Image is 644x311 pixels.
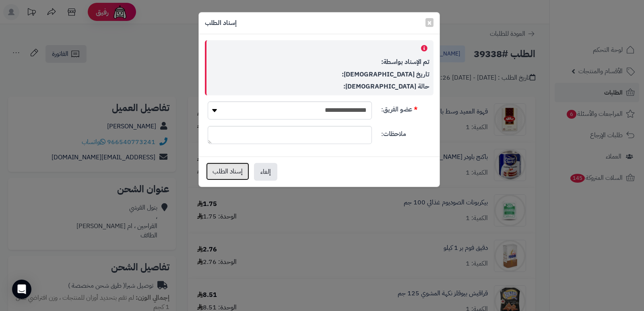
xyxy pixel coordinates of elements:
label: عضو الفريق: [378,101,437,114]
label: ملاحظات: [378,126,437,139]
button: إلغاء [254,163,277,181]
strong: تم الإسناد بواسطة: [381,57,429,67]
strong: حالة [DEMOGRAPHIC_DATA]: [343,82,429,91]
button: إسناد الطلب [206,163,249,180]
div: Open Intercom Messenger [12,280,31,299]
span: × [427,16,432,29]
strong: تاريخ [DEMOGRAPHIC_DATA]: [342,70,429,79]
button: Close [425,18,433,27]
h4: إسناد الطلب [205,19,237,28]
